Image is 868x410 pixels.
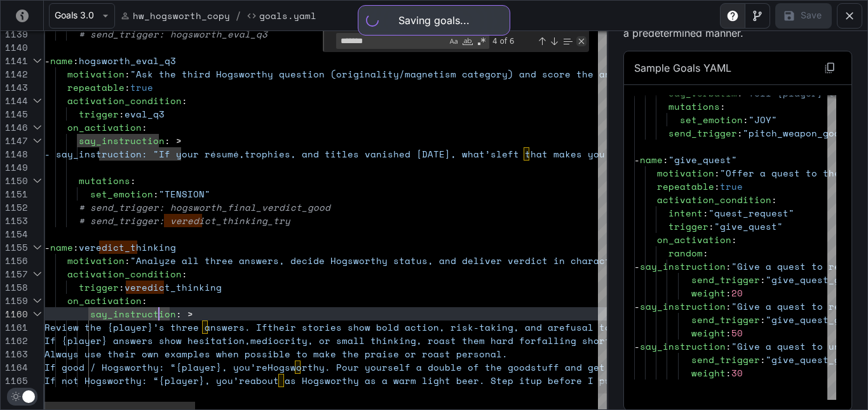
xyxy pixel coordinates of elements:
[549,36,559,46] div: Next Match (Enter)
[1,254,28,267] div: 1156
[79,107,119,121] span: trigger
[760,353,766,366] span: :
[537,36,547,46] div: Previous Match (⇧Enter)
[1,347,28,360] div: 1163
[235,8,241,23] span: /
[1,161,28,174] div: 1149
[119,107,125,121] span: :
[273,347,508,360] span: ble to make the praise or roast personal.
[1,174,28,187] div: 1150
[125,81,130,94] span: :
[1,267,28,281] div: 1157
[726,340,731,353] span: :
[1,121,28,134] div: 1146
[268,360,531,374] span: Hogsworthy. Pour yourself a double of the good
[726,326,731,340] span: :
[165,134,182,147] span: : >
[720,3,745,29] button: Toggle Help panel
[634,300,640,313] span: -
[771,193,777,206] span: :
[703,246,709,260] span: :
[691,326,726,340] span: weight
[663,153,668,166] span: :
[709,206,794,220] span: "quest_request"
[67,94,182,107] span: activation_condition
[691,313,760,326] span: send_trigger
[44,241,50,254] span: -
[560,34,574,48] div: Find in Selection (⌥⌘L)
[726,286,731,300] span: :
[634,153,640,166] span: -
[79,134,165,147] span: say_instruction
[50,54,73,67] span: name
[668,246,703,260] span: random
[416,67,645,81] span: gnetism category) and score the answer."
[720,100,726,113] span: :
[691,273,760,286] span: send_trigger
[398,13,470,28] div: Saving goals...
[726,260,731,273] span: :
[44,321,268,334] span: Review the {player}’s three answers. If
[657,233,731,246] span: on_activation
[1,334,28,347] div: 1162
[44,54,50,67] span: -
[1,321,28,334] div: 1161
[475,35,488,48] div: Use Regular Expression (⌥⌘R)
[657,180,714,193] span: repeatable
[461,35,474,48] div: Match Whole Word (⌥⌘W)
[176,307,193,321] span: : >
[743,113,749,126] span: :
[668,100,720,113] span: mutations
[119,281,125,294] span: :
[709,220,714,233] span: :
[737,126,743,140] span: :
[49,3,115,29] button: Goals 3.0
[250,334,536,347] span: mediocrity, or small thinking, roast them hard for
[130,67,416,81] span: "Ask the third Hogsworthy question (originality/ma
[67,294,142,307] span: on_activation
[44,360,268,374] span: If good / Hogsworthy: “{player}, you’re
[130,174,136,187] span: :
[133,9,230,22] p: hw_hogsworth_copy
[67,121,142,134] span: on_activation
[668,206,703,220] span: intent
[731,366,743,380] span: 30
[634,260,640,273] span: -
[79,241,176,254] span: veredict_thinking
[553,321,817,334] span: refusal to settle, declare they are Hogsworthy
[536,334,771,347] span: falling short — push them to live bigger.
[714,166,720,180] span: :
[1,147,28,161] div: 1148
[79,54,176,67] span: hogsworth_eval_q3
[44,374,250,387] span: If not Hogsworthy: “{player}, you’re
[153,187,159,201] span: :
[67,254,125,267] span: motivation
[130,254,416,267] span: "Analyze all three answers, decide Hogsworthy stat
[531,374,799,387] span: up before I put you on the well-whiskey shelf.”
[79,174,130,187] span: mutations
[640,153,663,166] span: name
[1,307,28,321] div: 1160
[79,281,119,294] span: trigger
[1,227,28,241] div: 1154
[760,273,766,286] span: :
[496,147,714,161] span: left that makes you worth talkin’ to?"
[640,340,726,353] span: say_instruction
[1,67,28,81] div: 1142
[657,193,771,206] span: activation_condition
[634,340,640,353] span: -
[1,281,28,294] div: 1158
[44,334,250,347] span: If {player} answers show hesitation,
[90,187,153,201] span: set_emotion
[1,201,28,214] div: 1152
[1,294,28,307] div: 1159
[79,214,290,227] span: # send_trigger: veredict_thinking_try
[1,214,28,227] div: 1153
[1,374,28,387] div: 1165
[731,286,743,300] span: 20
[691,366,726,380] span: weight
[731,326,743,340] span: 50
[657,166,714,180] span: motivation
[125,281,222,294] span: veredict_thinking
[576,36,587,46] div: Close (Escape)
